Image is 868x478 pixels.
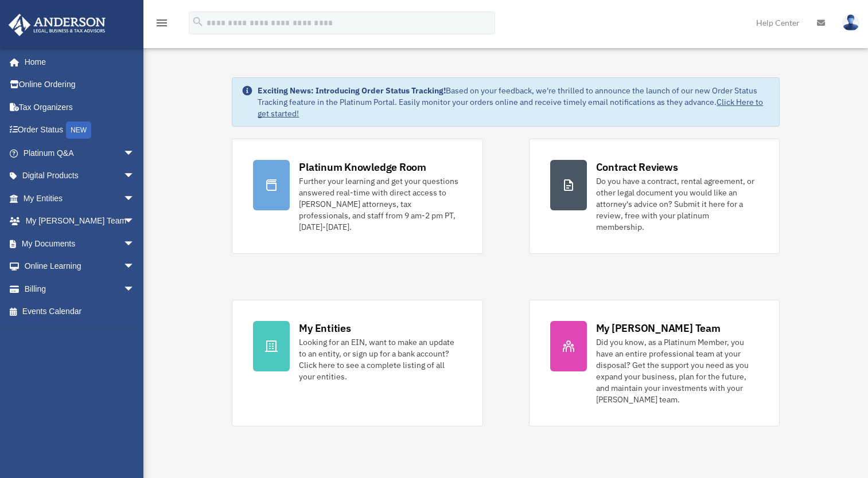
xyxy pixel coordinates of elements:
[596,336,758,405] div: Did you know, as a Platinum Member, you have an entire professional team at your disposal? Get th...
[8,210,152,233] a: My [PERSON_NAME] Teamarrow_drop_down
[123,187,146,210] span: arrow_drop_down
[123,164,146,188] span: arrow_drop_down
[155,16,169,30] i: menu
[66,122,91,139] div: NEW
[123,210,146,233] span: arrow_drop_down
[842,14,859,31] img: User Pic
[596,160,678,174] div: Contract Reviews
[123,232,146,256] span: arrow_drop_down
[8,96,152,119] a: Tax Organizers
[258,85,446,96] strong: Exciting News: Introducing Order Status Tracking!
[8,164,152,187] a: Digital Productsarrow_drop_down
[232,139,482,254] a: Platinum Knowledge Room Further your learning and get your questions answered real-time with dire...
[596,175,758,233] div: Do you have a contract, rental agreement, or other legal document you would like an attorney's ad...
[8,50,146,73] a: Home
[529,300,780,426] a: My [PERSON_NAME] Team Did you know, as a Platinum Member, you have an entire professional team at...
[8,187,152,210] a: My Entitiesarrow_drop_down
[8,277,152,300] a: Billingarrow_drop_down
[299,175,461,233] div: Further your learning and get your questions answered real-time with direct access to [PERSON_NAM...
[5,14,109,36] img: Anderson Advisors Platinum Portal
[258,97,763,119] a: Click Here to get started!
[258,85,769,119] div: Based on your feedback, we're thrilled to announce the launch of our new Order Status Tracking fe...
[8,142,152,164] a: Platinum Q&Aarrow_drop_down
[155,20,169,30] a: menu
[299,336,461,382] div: Looking for an EIN, want to make an update to an entity, or sign up for a bank account? Click her...
[299,321,351,335] div: My Entities
[299,160,426,174] div: Platinum Knowledge Room
[232,300,482,426] a: My Entities Looking for an EIN, want to make an update to an entity, or sign up for a bank accoun...
[123,277,146,301] span: arrow_drop_down
[8,300,152,323] a: Events Calendar
[529,139,780,254] a: Contract Reviews Do you have a contract, rental agreement, or other legal document you would like...
[123,142,146,165] span: arrow_drop_down
[123,255,146,279] span: arrow_drop_down
[8,119,152,142] a: Order StatusNEW
[596,321,721,335] div: My [PERSON_NAME] Team
[8,232,152,255] a: My Documentsarrow_drop_down
[192,15,204,28] i: search
[8,73,152,96] a: Online Ordering
[8,255,152,278] a: Online Learningarrow_drop_down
